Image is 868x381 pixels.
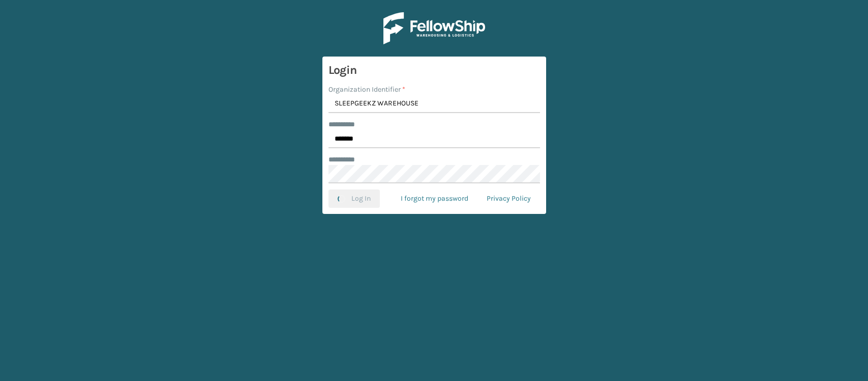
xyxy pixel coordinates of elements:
button: Log In [328,189,380,208]
label: Organization Identifier [328,84,405,95]
img: Logo [383,12,485,44]
h3: Login [328,63,540,78]
a: I forgot my password [392,189,477,208]
a: Privacy Policy [477,189,540,208]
